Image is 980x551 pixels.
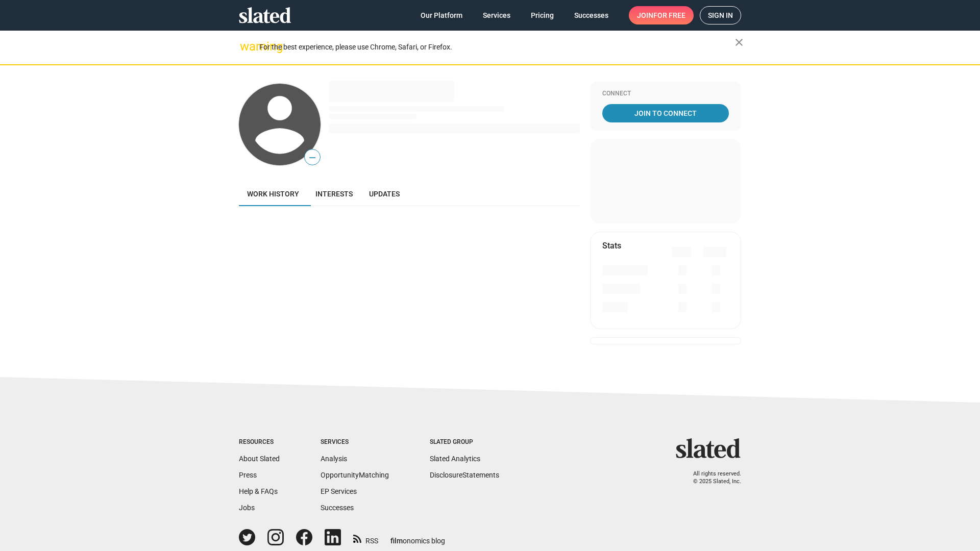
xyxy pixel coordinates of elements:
span: Our Platform [421,6,462,24]
a: Press [239,471,257,479]
div: Services [321,438,389,446]
a: Help & FAQs [239,487,278,495]
a: OpportunityMatching [321,471,389,479]
span: Join To Connect [604,104,727,122]
a: DisclosureStatements [430,471,499,479]
div: For the best experience, please use Chrome, Safari, or Firefox. [259,40,735,54]
p: All rights reserved. © 2025 Slated, Inc. [682,470,741,485]
div: Connect [602,90,729,98]
a: Interests [307,182,361,206]
a: Jobs [239,504,255,512]
a: Join To Connect [602,104,729,122]
span: Updates [369,190,400,198]
a: Services [475,6,519,24]
div: Resources [239,438,280,446]
a: Sign in [700,6,741,24]
div: Slated Group [430,438,499,446]
a: Slated Analytics [430,455,480,463]
span: Successes [574,6,608,24]
mat-icon: warning [240,40,252,53]
a: Pricing [523,6,562,24]
span: film [390,537,403,545]
a: About Slated [239,455,280,463]
a: Joinfor free [629,6,694,24]
span: Sign in [708,7,733,24]
a: Analysis [321,455,347,463]
a: Work history [239,182,307,206]
a: RSS [353,530,378,546]
span: Pricing [531,6,554,24]
span: Join [637,6,685,24]
span: Interests [315,190,353,198]
span: Work history [247,190,299,198]
a: Our Platform [412,6,471,24]
a: Updates [361,182,408,206]
a: Successes [321,504,354,512]
mat-icon: close [733,36,745,48]
span: Services [483,6,510,24]
span: for free [653,6,685,24]
a: Successes [566,6,617,24]
a: EP Services [321,487,357,495]
mat-card-title: Stats [602,240,621,251]
a: filmonomics blog [390,528,445,546]
span: — [305,151,320,164]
